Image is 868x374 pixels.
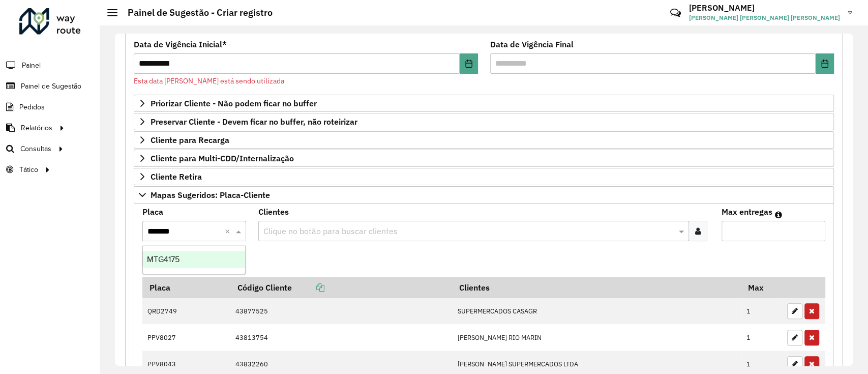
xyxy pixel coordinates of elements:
label: Data de Vigência Final [490,38,574,50]
span: Consultas [20,143,51,154]
th: Max [741,277,782,298]
td: 43877525 [230,298,453,325]
label: Data de Vigência Inicial [134,38,227,50]
span: Pedidos [19,102,45,112]
span: Cliente para Multi-CDD/Internalização [151,154,294,162]
span: Preservar Cliente - Devem ficar no buffer, não roteirizar [151,118,357,126]
ng-dropdown-panel: Options list [142,245,246,274]
a: Cliente Retira [134,168,834,185]
td: QRD2749 [142,298,230,325]
th: Clientes [453,277,741,298]
th: Placa [142,277,230,298]
em: Máximo de clientes que serão colocados na mesma rota com os clientes informados [775,211,782,219]
span: Painel de Sugestão [21,81,81,92]
a: Mapas Sugeridos: Placa-Cliente [134,186,834,204]
span: Clear all [225,225,233,237]
span: Mapas Sugeridos: Placa-Cliente [151,191,270,199]
th: Código Cliente [230,277,453,298]
button: Choose Date [816,53,834,74]
td: SUPERMERCADOS CASAGR [453,298,741,325]
td: 43813754 [230,324,453,351]
formly-validation-message: Esta data [PERSON_NAME] está sendo utilizada [134,76,284,85]
span: Cliente Retira [151,172,202,181]
a: Cliente para Recarga [134,131,834,149]
a: Contato Rápido [665,2,686,24]
a: Copiar [292,282,324,293]
td: [PERSON_NAME] RIO MARIN [453,324,741,351]
label: Max entregas [722,206,772,218]
td: 1 [741,298,782,325]
td: 1 [741,324,782,351]
a: Preservar Cliente - Devem ficar no buffer, não roteirizar [134,113,834,130]
span: Priorizar Cliente - Não podem ficar no buffer [151,99,317,107]
h2: Painel de Sugestão - Criar registro [117,7,273,18]
a: Cliente para Multi-CDD/Internalização [134,150,834,167]
label: Clientes [258,206,289,218]
h3: [PERSON_NAME] [689,3,840,13]
span: Tático [19,164,38,175]
span: Cliente para Recarga [151,136,229,144]
span: Painel [22,60,41,71]
span: [PERSON_NAME] [PERSON_NAME] [PERSON_NAME] [689,13,840,22]
td: PPV8027 [142,324,230,351]
span: MTG4175 [147,255,179,264]
a: Priorizar Cliente - Não podem ficar no buffer [134,95,834,112]
button: Choose Date [460,53,478,74]
label: Placa [142,206,163,218]
span: Relatórios [21,123,52,133]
